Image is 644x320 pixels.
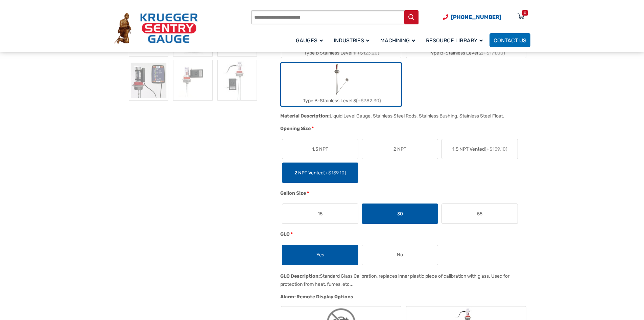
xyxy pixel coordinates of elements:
[217,60,257,101] img: Barrel Gauge - Image 9
[422,32,490,48] a: Resource Library
[324,170,346,176] span: (+$139.10)
[376,32,422,48] a: Machining
[485,146,507,152] span: (+$139.10)
[397,251,403,258] span: No
[318,210,323,217] span: 15
[296,37,323,44] span: Gauges
[451,14,501,20] span: [PHONE_NUMBER]
[292,32,330,48] a: Gauges
[280,231,290,237] span: GLC
[426,37,483,44] span: Resource Library
[443,13,501,21] a: Phone Number (920) 434-8860
[477,210,482,217] span: 55
[482,50,505,56] span: (+$171.00)
[291,231,293,238] abbr: required
[280,273,320,279] span: GLC Description:
[524,10,526,16] div: 0
[280,190,306,196] span: Gallon Size
[490,33,530,47] a: Contact Us
[281,96,401,106] div: Type B-Stainless Level 3
[393,146,406,153] span: 2 NPT
[356,98,381,104] span: (+$382.30)
[312,125,314,132] abbr: required
[452,146,507,153] span: 1.5 NPT Vented
[280,113,330,119] span: Material Description:
[307,190,309,197] abbr: required
[330,32,376,48] a: Industries
[334,37,369,44] span: Industries
[330,113,504,119] div: Liquid Level Gauge. Stainless Steel Rods. Stainless Bushing. Stainless Steel Float.
[129,60,168,101] img: LED At A Glance Remote Monitor
[494,37,526,44] span: Contact Us
[316,251,324,258] span: Yes
[280,294,353,300] span: Alarm-Remote Display Options
[173,60,213,101] img: Barrel Gauge - Image 8
[280,273,509,287] div: Standard Glass Calibration, replaces inner plastic piece of calibration with glass. Used for prot...
[355,50,379,56] span: (+$123.20)
[380,37,415,44] span: Machining
[294,169,346,176] span: 2 NPT Vented
[397,210,403,217] span: 30
[114,13,198,44] img: Krueger Sentry Gauge
[281,63,401,106] label: Type B-Stainless Level 3
[312,146,328,153] span: 1.5 NPT
[280,126,311,131] span: Opening Size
